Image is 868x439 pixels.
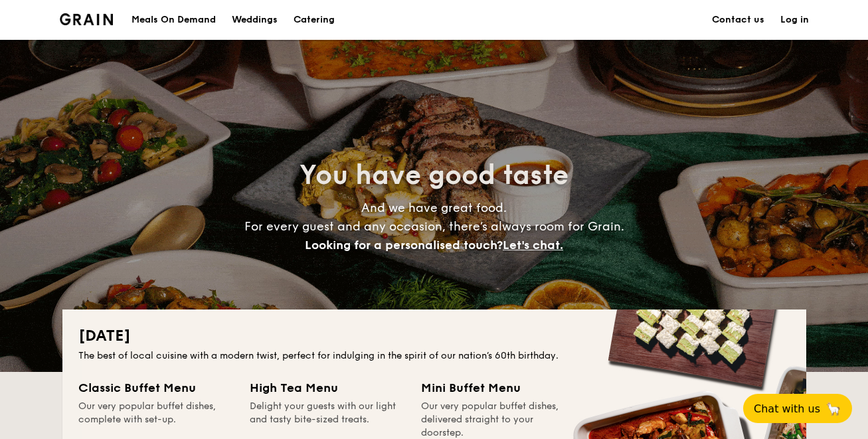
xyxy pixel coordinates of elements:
[754,402,820,415] span: Chat with us
[421,379,576,397] div: Mini Buffet Menu
[300,159,568,191] span: You have good taste
[78,325,790,347] h2: [DATE]
[244,201,624,252] span: And we have great food. For every guest and any occasion, there’s always room for Grain.
[250,379,405,397] div: High Tea Menu
[78,379,234,397] div: Classic Buffet Menu
[60,13,114,25] a: Logotype
[305,238,503,252] span: Looking for a personalised touch?
[743,394,852,423] button: Chat with us🦙
[825,401,841,416] span: 🦙
[78,349,790,363] div: The best of local cuisine with a modern twist, perfect for indulging in the spirit of our nation’...
[60,13,114,25] img: Grain
[503,238,563,252] span: Let's chat.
